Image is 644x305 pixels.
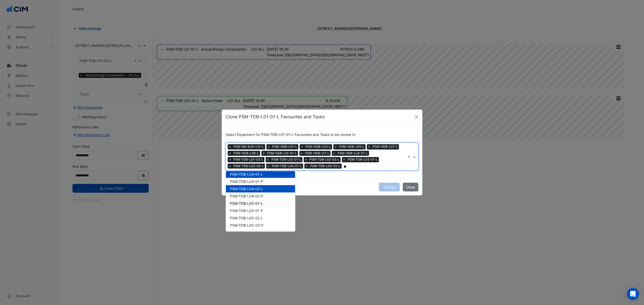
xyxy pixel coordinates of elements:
[336,151,369,156] span: PSM-HDB-LLB-01-L
[304,151,331,156] span: PSM-HDB-L11-L
[261,151,266,156] span: ×
[309,164,342,169] span: PSM-TDB-L04-02-L
[230,223,263,227] span: PSM-TDB-L05-02-P
[230,216,263,220] span: PSM-TDB-L05-02-L
[371,144,399,149] span: PSM-HDB-L07-L
[230,230,263,235] span: PSM-TDB-L06-01-L
[270,157,302,162] span: PSM-TDB-L02-01-L
[304,144,332,149] span: PSM-HDB-L03-L
[230,194,263,198] span: PSM-TDB-L04-02-P
[413,113,420,121] button: Close
[226,171,295,231] div: Options List
[403,183,418,191] button: Close
[226,133,418,137] h6: Select Equipment for PSM-TDB-L01-01-L Favourites and Tasks to be cloned to
[332,151,336,156] span: ×
[228,144,232,149] span: ×
[308,157,341,162] span: PSM-TDB-L02-02-L
[228,164,232,169] span: ×
[266,144,271,149] span: ×
[408,154,412,159] span: Clear
[304,157,308,162] span: ×
[346,157,379,162] span: PSM-TDB-L03-01-L
[333,144,338,149] span: ×
[627,288,639,300] div: Open Intercom Messenger
[232,144,265,149] span: PSM-DB-AUD-L10-L
[367,144,371,149] span: ×
[299,151,304,156] span: ×
[230,187,263,191] span: PSM-TDB-L04-02-L
[228,157,232,162] span: ×
[266,157,270,162] span: ×
[266,164,271,169] span: ×
[338,144,366,149] span: PSM-HDB-L05-L
[300,144,304,149] span: ×
[230,172,263,176] span: PSM-TDB-L04-01-L
[228,151,232,156] span: ×
[232,157,264,162] span: PSM-TDB-L01-02-L
[271,164,303,169] span: PSM-TDB-L04-01-L
[342,157,346,162] span: ×
[304,164,309,169] span: ×
[226,114,325,120] h5: Clone PSM-TDB-L01-01-L Favourites and Tasks
[230,179,263,184] span: PSM-TDB-L04-01-P
[232,151,260,156] span: PSM-HDB-L09-L
[271,144,298,149] span: PSM-HDB-L01-L
[266,151,298,156] span: PSM-HDB-L10-01-L
[230,201,263,206] span: PSM-TDB-L05-01-L
[232,164,265,169] span: PSM-TDB-L03-02-L
[230,209,263,213] span: PSM-TDB-L05-01-P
